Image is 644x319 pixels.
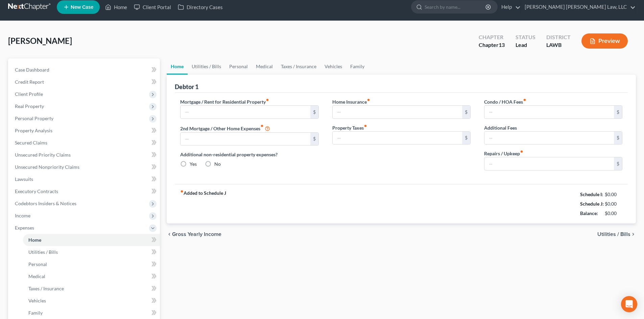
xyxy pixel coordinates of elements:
[175,83,198,91] div: Debtor 1
[333,106,462,118] input: --
[28,261,47,267] span: Personal
[523,98,526,102] i: fiber_manual_record
[15,176,33,182] span: Lawsuits
[332,98,370,105] label: Home Insurance
[15,188,58,194] span: Executory Contracts
[181,133,310,145] input: --
[23,246,160,258] a: Utilities / Bills
[9,64,160,76] a: Case Dashboard
[614,132,622,144] div: $
[167,232,172,237] i: chevron_left
[15,91,43,97] span: Client Profile
[597,232,636,237] button: Utilities / Bills chevron_right
[23,258,160,270] a: Personal
[367,98,370,102] i: fiber_manual_record
[260,124,264,128] i: fiber_manual_record
[23,270,160,283] a: Medical
[621,296,637,312] div: Open Intercom Messenger
[320,58,346,75] a: Vehicles
[188,58,225,75] a: Utilities / Bills
[167,58,188,75] a: Home
[484,124,517,131] label: Additional Fees
[9,185,160,197] a: Executory Contracts
[28,298,46,303] span: Vehicles
[605,191,623,198] div: $0.00
[167,232,221,237] button: chevron_left Gross Yearly Income
[28,286,64,291] span: Taxes / Insurance
[479,33,505,41] div: Chapter
[252,58,277,75] a: Medical
[23,307,160,319] a: Family
[225,58,252,75] a: Personal
[521,1,636,13] a: [PERSON_NAME] [PERSON_NAME] Law, LLC
[498,1,521,13] a: Help
[181,106,310,118] input: --
[266,98,269,102] i: fiber_manual_record
[180,190,226,218] strong: Added to Schedule J
[516,41,535,49] div: Lead
[180,124,270,132] label: 2nd Mortgage / Other Home Expenses
[546,33,571,41] div: District
[546,41,571,49] div: LAWB
[580,210,598,216] strong: Balance:
[310,106,318,118] div: $
[9,161,160,173] a: Unsecured Nonpriority Claims
[332,124,367,131] label: Property Taxes
[130,1,174,13] a: Client Portal
[9,137,160,149] a: Secured Claims
[214,161,221,167] label: No
[15,140,47,145] span: Secured Claims
[9,125,160,137] a: Property Analysis
[479,41,505,49] div: Chapter
[180,151,318,158] label: Additional non-residential property expenses?
[614,157,622,170] div: $
[15,201,76,206] span: Codebtors Insiders & Notices
[630,232,636,237] i: chevron_right
[9,149,160,161] a: Unsecured Priority Claims
[15,152,71,158] span: Unsecured Priority Claims
[15,213,30,218] span: Income
[15,164,79,170] span: Unsecured Nonpriority Claims
[520,150,523,153] i: fiber_manual_record
[180,190,184,193] i: fiber_manual_record
[102,1,130,13] a: Home
[484,98,526,105] label: Condo / HOA Fees
[462,106,470,118] div: $
[333,132,462,144] input: --
[581,33,628,49] button: Preview
[605,210,623,217] div: $0.00
[614,106,622,118] div: $
[71,5,93,10] span: New Case
[15,67,49,73] span: Case Dashboard
[499,42,505,48] span: 13
[15,225,34,231] span: Expenses
[484,157,614,170] input: --
[15,128,52,133] span: Property Analysis
[580,191,603,197] strong: Schedule I:
[28,249,58,255] span: Utilities / Bills
[364,124,367,128] i: fiber_manual_record
[15,79,44,85] span: Credit Report
[180,98,269,105] label: Mortgage / Rent for Residential Property
[174,1,226,13] a: Directory Cases
[15,103,44,109] span: Real Property
[462,132,470,144] div: $
[484,132,614,144] input: --
[425,1,486,13] input: Search by name...
[28,273,45,279] span: Medical
[597,232,630,237] span: Utilities / Bills
[580,201,604,207] strong: Schedule J:
[516,33,535,41] div: Status
[9,173,160,185] a: Lawsuits
[346,58,368,75] a: Family
[484,150,523,157] label: Repairs / Upkeep
[8,36,72,46] span: [PERSON_NAME]
[484,106,614,118] input: --
[15,115,53,121] span: Personal Property
[605,201,623,207] div: $0.00
[23,295,160,307] a: Vehicles
[9,76,160,88] a: Credit Report
[28,237,41,243] span: Home
[23,234,160,246] a: Home
[277,58,320,75] a: Taxes / Insurance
